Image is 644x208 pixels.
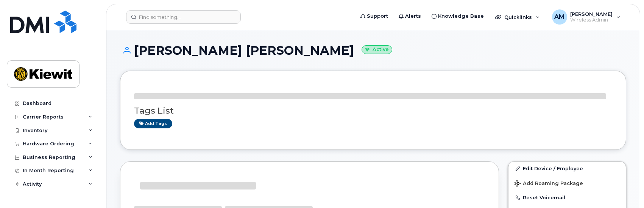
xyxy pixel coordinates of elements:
span: Add Roaming Package [515,180,583,188]
h1: [PERSON_NAME] [PERSON_NAME] [120,44,626,57]
small: Active [362,45,392,54]
h3: Tags List [134,106,612,116]
button: Add Roaming Package [508,175,626,191]
a: Edit Device / Employee [508,162,626,175]
button: Reset Voicemail [508,191,626,204]
a: Add tags [134,119,172,128]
